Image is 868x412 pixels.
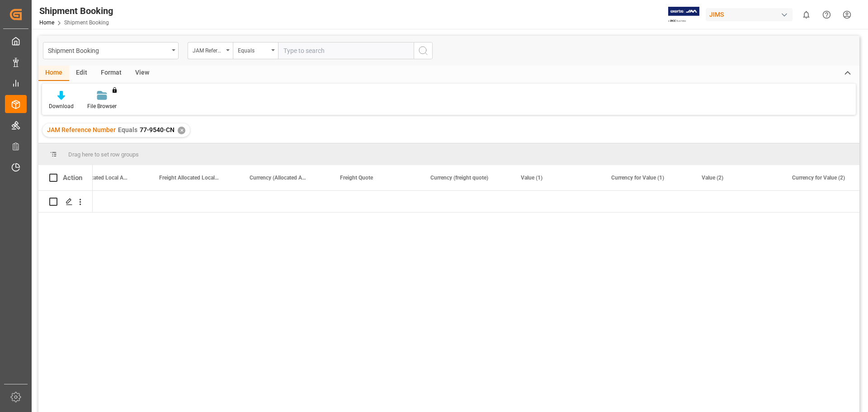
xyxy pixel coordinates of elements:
span: Value (1) [521,175,542,181]
button: open menu [233,42,278,59]
div: Shipment Booking [39,4,113,18]
img: Exertis%20JAM%20-%20Email%20Logo.jpg_1722504956.jpg [668,7,699,23]
span: Freight Allocated Local Amount [159,175,220,181]
button: show 0 new notifications [796,5,816,25]
span: Equals [118,126,137,133]
span: 77-9540-CN [140,126,175,133]
div: View [128,66,156,81]
span: Duty Allocated Local Amount [69,175,129,181]
span: Currency (freight quote) [430,175,488,181]
div: Home [38,66,69,81]
span: Value (2) [702,175,723,181]
span: Freight Quote [340,175,373,181]
div: Equals [238,44,269,55]
button: Help Center [816,5,837,25]
span: JAM Reference Number [47,126,116,133]
div: Action [63,174,82,182]
div: Press SPACE to select this row. [38,191,93,213]
span: Currency for Value (1) [611,175,664,181]
div: JIMS [706,8,793,21]
div: ✕ [178,127,185,134]
button: open menu [43,42,179,59]
span: Drag here to set row groups [68,151,139,158]
div: Download [49,102,74,110]
div: JAM Reference Number [193,44,223,55]
div: Edit [69,66,94,81]
a: Home [39,19,54,26]
button: search button [414,42,433,59]
div: Shipment Booking [48,44,169,56]
div: Format [94,66,128,81]
button: open menu [188,42,233,59]
span: Currency for Value (2) [792,175,845,181]
input: Type to search [278,42,414,59]
button: JIMS [706,6,796,23]
span: Currency (Allocated Amounts) [250,175,310,181]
